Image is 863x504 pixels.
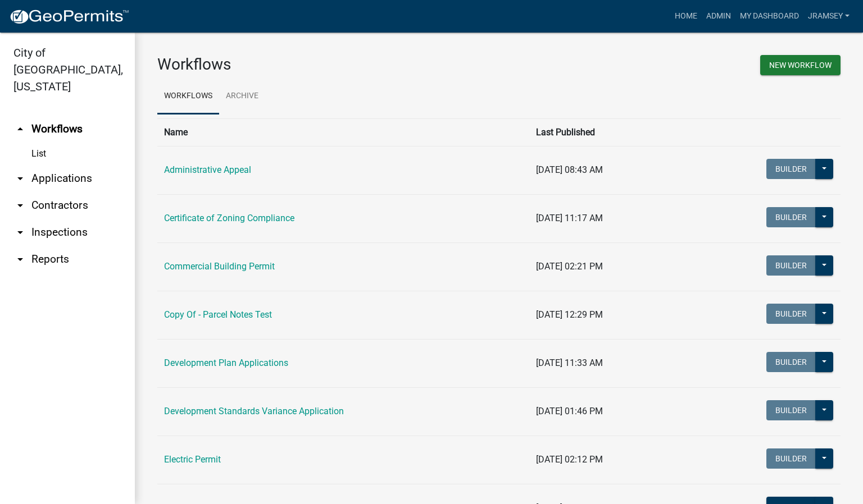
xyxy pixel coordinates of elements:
a: Copy Of - Parcel Notes Test [164,309,272,320]
h3: Workflows [157,55,490,74]
i: arrow_drop_up [13,122,27,136]
a: Workflows [157,79,219,114]
i: arrow_drop_down [13,226,27,239]
button: Builder [766,448,816,469]
a: Archive [219,79,265,114]
button: Builder [766,352,816,372]
th: Last Published [529,118,684,146]
span: [DATE] 02:12 PM [536,454,603,465]
i: arrow_drop_down [13,172,27,185]
span: [DATE] 01:46 PM [536,406,603,416]
a: Home [670,6,702,27]
span: [DATE] 11:17 AM [536,213,603,223]
a: Development Plan Applications [164,358,288,368]
span: [DATE] 12:29 PM [536,309,603,320]
a: jramsey [803,6,854,27]
a: Administrative Appeal [164,164,251,175]
a: Admin [702,6,735,27]
a: Development Standards Variance Application [164,406,344,416]
a: Commercial Building Permit [164,261,275,272]
button: New Workflow [760,55,841,75]
button: Builder [766,400,816,420]
span: [DATE] 08:43 AM [536,164,603,175]
a: Electric Permit [164,454,221,465]
button: Builder [766,255,816,276]
a: My Dashboard [735,6,803,27]
a: Certificate of Zoning Compliance [164,213,294,223]
i: arrow_drop_down [13,253,27,266]
button: Builder [766,159,816,179]
th: Name [157,118,529,146]
span: [DATE] 02:21 PM [536,261,603,272]
span: [DATE] 11:33 AM [536,358,603,368]
i: arrow_drop_down [13,199,27,212]
button: Builder [766,207,816,227]
button: Builder [766,304,816,324]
